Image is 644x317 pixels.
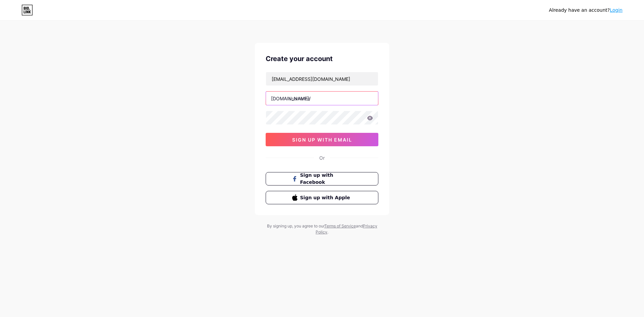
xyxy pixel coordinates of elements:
button: sign up with email [266,133,378,146]
a: Login [610,7,623,13]
span: Sign up with Apple [300,194,352,201]
div: Already have an account? [549,7,623,14]
button: Sign up with Facebook [266,172,378,186]
button: Sign up with Apple [266,191,378,204]
span: Sign up with Facebook [300,172,352,186]
div: [DOMAIN_NAME]/ [271,95,311,102]
input: Email [266,72,378,86]
div: Create your account [266,54,378,64]
input: username [266,92,378,105]
div: Or [319,154,325,161]
div: By signing up, you agree to our and . [265,223,379,235]
a: Terms of Service [324,223,356,228]
span: sign up with email [292,137,352,143]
